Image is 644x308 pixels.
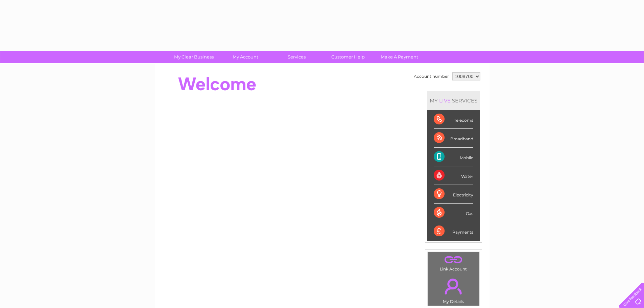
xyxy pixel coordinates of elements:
[429,254,478,266] a: .
[269,51,325,63] a: Services
[427,91,480,110] div: MY SERVICES
[434,129,473,147] div: Broadband
[434,204,473,222] div: Gas
[434,110,473,129] div: Telecoms
[434,148,473,166] div: Mobile
[217,51,273,63] a: My Account
[429,275,478,298] a: .
[412,71,451,82] td: Account number
[438,97,452,104] div: LIVE
[427,273,480,306] td: My Details
[434,166,473,185] div: Water
[166,51,222,63] a: My Clear Business
[427,252,480,273] td: Link Account
[434,222,473,240] div: Payments
[320,51,376,63] a: Customer Help
[372,51,427,63] a: Make A Payment
[434,185,473,204] div: Electricity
